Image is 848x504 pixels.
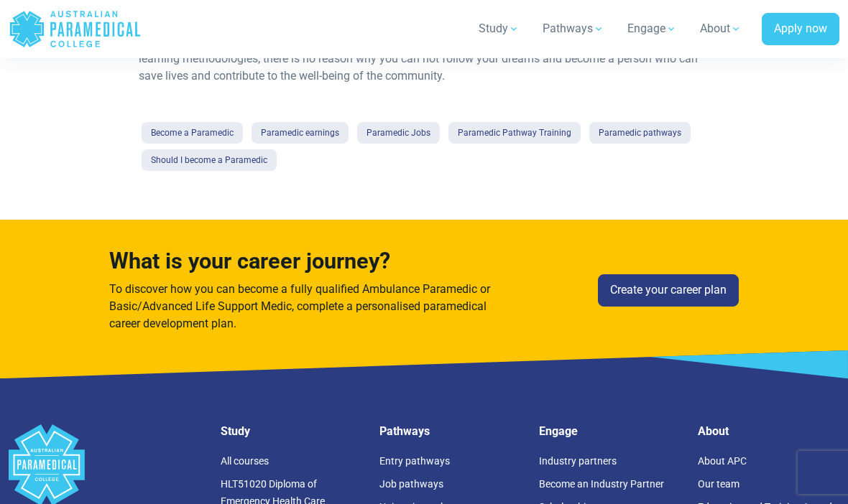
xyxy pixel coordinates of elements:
[109,248,504,275] h4: What is your career journey?
[539,478,664,490] a: Become an Industry Partner
[142,122,243,144] a: Become a Paramedic
[589,122,691,144] a: Paramedic pathways
[379,424,521,438] h5: Pathways
[598,274,739,307] a: Create your career plan
[139,33,710,85] p: We live in an era where anything is possible when you put your mind to it. With advances in techn...
[448,122,581,144] a: Paramedic Pathway Training
[9,6,142,52] a: Australian Paramedical College
[142,149,277,171] a: Should I become a Paramedic
[379,478,443,490] a: Job pathways
[221,455,269,467] a: All courses
[379,455,450,467] a: Entry pathways
[109,282,490,330] span: To discover how you can become a fully qualified Ambulance Paramedic or Basic/Advanced Life Suppo...
[539,455,617,467] a: Industry partners
[221,424,362,438] h5: Study
[698,478,739,490] a: Our team
[619,9,686,49] a: Engage
[470,9,528,49] a: Study
[252,122,349,144] a: Paramedic earnings
[534,9,613,49] a: Pathways
[357,122,440,144] a: Paramedic Jobs
[691,9,750,49] a: About
[698,455,747,467] a: About APC
[762,13,839,46] a: Apply now
[539,424,681,438] h5: Engage
[698,424,839,438] h5: About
